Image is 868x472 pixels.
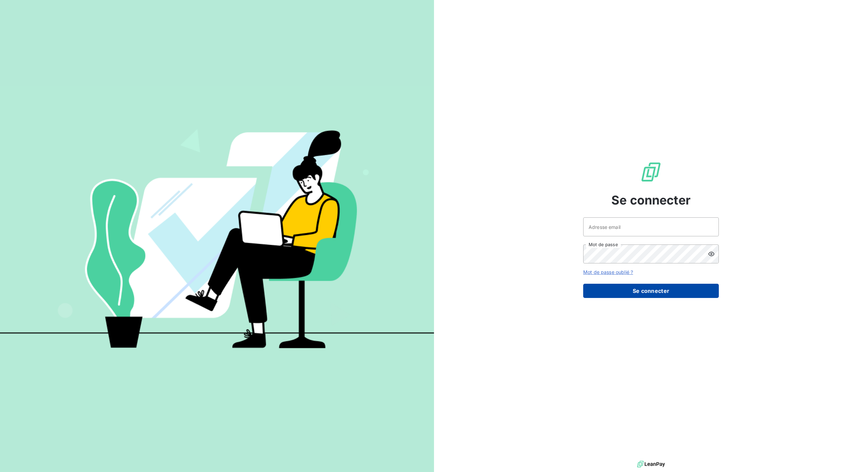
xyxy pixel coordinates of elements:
[583,269,633,275] a: Mot de passe oublié ?
[583,284,719,298] button: Se connecter
[640,161,662,183] img: Logo LeanPay
[583,217,719,236] input: placeholder
[611,191,691,209] span: Se connecter
[637,459,665,469] img: logo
